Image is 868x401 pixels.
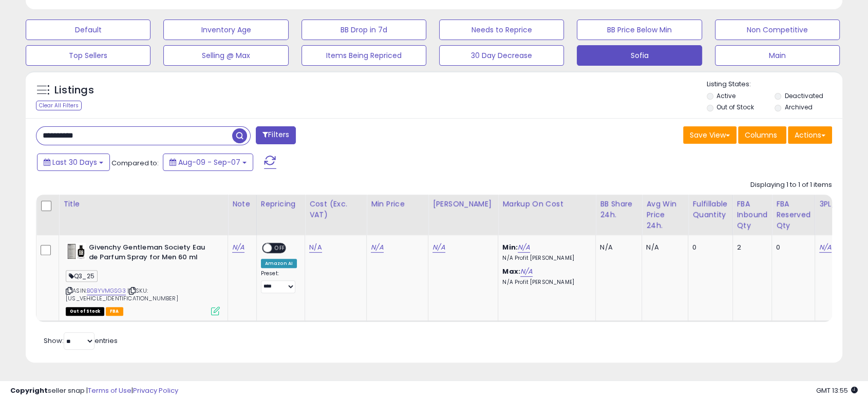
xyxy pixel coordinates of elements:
div: 3PL_Stock [819,199,859,209]
span: Compared to: [111,158,159,168]
a: B0BYVMGSG3 [87,287,126,295]
button: 30 Day Decrease [439,45,564,66]
b: Givenchy Gentleman Society Eau de Parfum Spray for Men 60 ml [89,243,214,264]
div: Cost (Exc. VAT) [309,199,362,220]
button: Items Being Repriced [301,45,426,66]
a: Terms of Use [88,386,131,395]
div: Fulfillable Quantity [692,199,728,220]
span: Show: entries [44,336,118,346]
p: N/A Profit [PERSON_NAME] [502,255,588,262]
span: OFF [272,244,288,253]
a: N/A [371,242,383,253]
div: [PERSON_NAME] [432,199,494,209]
span: All listings that are currently out of stock and unavailable for purchase on Amazon [66,307,104,316]
b: Max: [502,266,520,276]
span: | SKU: [US_VEHICLE_IDENTIFICATION_NUMBER] [66,287,178,302]
a: N/A [518,242,530,253]
button: Selling @ Max [163,45,288,66]
button: Inventory Age [163,20,288,40]
p: Listing States: [707,80,842,89]
div: Displaying 1 to 1 of 1 items [750,180,832,190]
label: Archived [785,103,813,111]
b: Min: [502,242,518,252]
img: 31L+zntgGoL._SL40_.jpg [66,243,86,260]
p: N/A Profit [PERSON_NAME] [502,279,588,286]
button: Last 30 Days [37,154,110,171]
button: Top Sellers [26,45,150,66]
label: Out of Stock [716,103,754,111]
button: Sofia [577,45,702,66]
div: 2 [737,243,764,252]
label: Active [716,91,735,100]
span: FBA [106,307,123,316]
div: Clear All Filters [36,101,82,110]
strong: Copyright [10,386,48,395]
div: ASIN: [66,243,220,314]
div: N/A [646,243,680,252]
a: N/A [520,266,533,277]
button: BB Price Below Min [577,20,702,40]
div: FBA inbound Qty [737,199,768,231]
div: BB Share 24h. [600,199,637,220]
button: Filters [256,126,296,144]
div: N/A [600,243,634,252]
span: Q3_25 [66,270,98,282]
span: 2025-10-8 13:55 GMT [816,386,858,395]
label: Deactivated [785,91,823,100]
button: Actions [788,126,832,144]
div: Repricing [261,199,300,209]
button: Save View [683,126,737,144]
div: Amazon AI [261,259,297,268]
button: Columns [738,126,786,144]
a: N/A [309,242,322,253]
div: Title [63,199,223,209]
span: Columns [745,130,777,140]
th: CSV column name: cust_attr_3_3PL_Stock [815,195,863,235]
div: 0 [776,243,807,252]
span: Last 30 Days [52,157,97,167]
div: Preset: [261,270,297,293]
a: Privacy Policy [133,386,178,395]
th: The percentage added to the cost of goods (COGS) that forms the calculator for Min & Max prices. [498,195,596,235]
div: FBA Reserved Qty [776,199,810,231]
button: Aug-09 - Sep-07 [163,154,253,171]
a: N/A [432,242,445,253]
button: BB Drop in 7d [301,20,426,40]
button: Needs to Reprice [439,20,564,40]
button: Main [715,45,840,66]
div: Markup on Cost [502,199,591,209]
div: seller snap | | [10,386,178,396]
div: 0 [692,243,724,252]
div: Min Price [371,199,424,209]
a: N/A [232,242,244,253]
a: N/A [819,242,832,253]
div: Note [232,199,252,209]
div: Avg Win Price 24h. [646,199,684,231]
h5: Listings [54,83,94,98]
button: Default [26,20,150,40]
span: Aug-09 - Sep-07 [178,157,240,167]
button: Non Competitive [715,20,840,40]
